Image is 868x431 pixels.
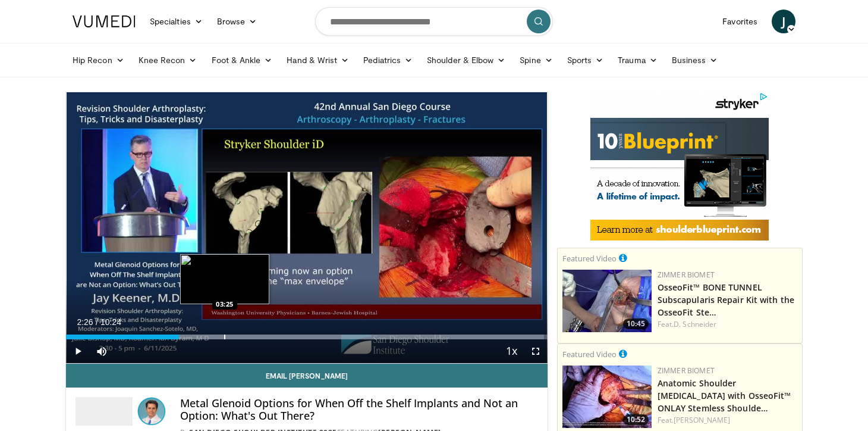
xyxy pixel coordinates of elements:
button: Fullscreen [524,339,548,363]
a: D. Schneider [674,319,716,329]
img: 2f1af013-60dc-4d4f-a945-c3496bd90c6e.150x105_q85_crop-smart_upscale.jpg [562,270,652,332]
a: Zimmer Biomet [658,270,715,280]
div: Feat. [658,415,797,426]
a: OsseoFit™ BONE TUNNEL Subscapularis Repair Kit with the OsseoFit Ste… [658,282,794,318]
button: Playback Rate [500,339,524,363]
a: Shoulder & Elbow [420,48,512,72]
a: [PERSON_NAME] [674,415,730,425]
span: / [96,317,98,327]
a: Browse [210,10,265,33]
a: Sports [560,48,611,72]
small: Featured Video [562,253,617,264]
a: Pediatrics [356,48,420,72]
span: 2:26 [77,317,93,327]
span: 10:45 [623,318,649,329]
iframe: Advertisement [590,92,769,241]
button: Mute [90,339,114,363]
a: Trauma [611,48,665,72]
a: Business [665,48,725,72]
button: Play [66,339,90,363]
h4: Metal Glenoid Options for When Off the Shelf Implants and Not an Option: What's Out There? [180,397,538,423]
a: Hip Recon [65,48,131,72]
img: San Diego Shoulder Institute 2025 [76,397,133,426]
a: J [772,10,795,33]
img: image.jpeg [180,254,269,304]
a: Favorites [715,10,765,33]
a: Anatomic Shoulder [MEDICAL_DATA] with OsseoFit™ ONLAY Stemless Shoulde… [658,377,791,414]
a: Email [PERSON_NAME] [66,364,548,388]
a: 10:45 [562,270,652,332]
video-js: Video Player [66,92,548,364]
a: Specialties [143,10,210,33]
img: 68921608-6324-4888-87da-a4d0ad613160.150x105_q85_crop-smart_upscale.jpg [562,366,652,428]
span: 10:24 [100,317,121,327]
span: 10:52 [623,414,649,425]
a: Zimmer Biomet [658,366,715,376]
a: Hand & Wrist [279,48,356,72]
div: Progress Bar [66,335,548,339]
img: Avatar [137,397,166,426]
a: 10:52 [562,366,652,428]
div: Feat. [658,319,797,330]
input: Search topics, interventions [315,7,553,36]
a: Knee Recon [131,48,205,72]
small: Featured Video [562,349,617,360]
img: VuMedi Logo [73,15,136,27]
a: Spine [512,48,559,72]
a: Foot & Ankle [205,48,280,72]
